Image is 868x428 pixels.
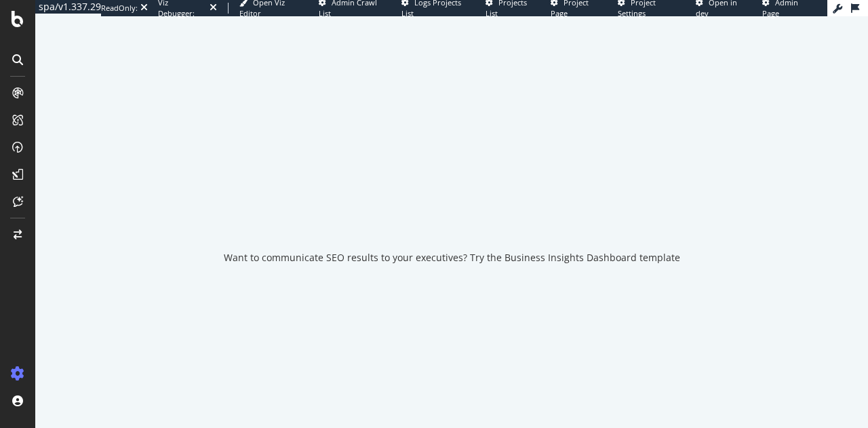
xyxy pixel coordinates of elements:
[224,251,680,265] div: Want to communicate SEO results to your executives? Try the Business Insights Dashboard template
[101,3,138,14] div: ReadOnly:
[403,180,500,229] div: animation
